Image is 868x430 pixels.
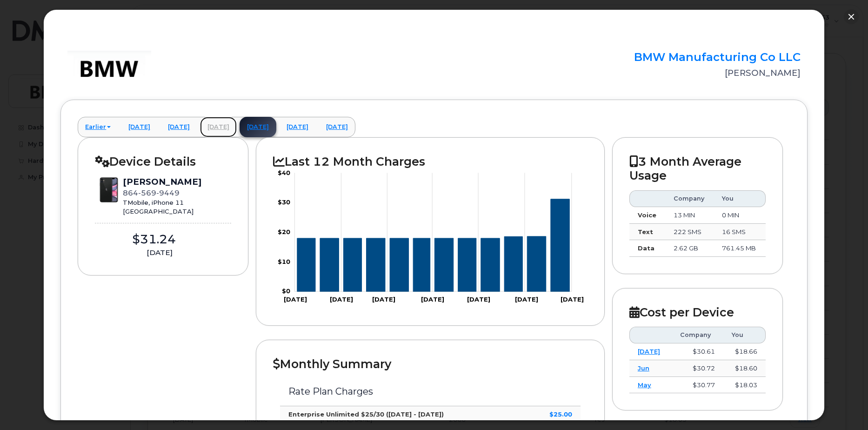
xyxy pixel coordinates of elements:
h2: Monthly Summary [273,357,588,371]
a: [DATE] [160,117,197,137]
h2: Cost per Device [629,305,766,319]
h2: Last 12 Month Charges [273,155,588,168]
strong: Data [638,244,654,252]
span: 9449 [156,188,180,197]
tspan: [DATE] [284,296,307,303]
a: [DATE] [279,117,316,137]
iframe: Messenger Launcher [828,390,861,423]
tspan: $0 [282,288,290,295]
span: 864 [123,188,180,197]
td: 222 SMS [665,224,714,241]
strong: Text [638,228,653,235]
td: $30.61 [672,343,723,360]
tspan: [DATE] [421,296,444,303]
th: You [714,190,765,207]
strong: $25.00 [549,410,572,418]
h3: Rate Plan Charges [288,386,572,396]
strong: Enterprise Unlimited $25/30 ([DATE] - [DATE]) [288,410,444,418]
tspan: $40 [278,169,290,176]
td: $30.77 [672,377,723,394]
a: [DATE] [638,348,660,355]
tspan: [DATE] [372,296,395,303]
div: TMobile, iPhone 11 [GEOGRAPHIC_DATA] [123,198,201,215]
tspan: [DATE] [467,296,490,303]
td: $18.66 [723,343,766,360]
td: 761.45 MB [714,240,765,257]
td: 16 SMS [714,224,765,241]
h2: 3 Month Average Usage [629,155,766,183]
tspan: $10 [278,258,290,265]
tspan: [DATE] [561,296,584,303]
td: $30.72 [672,360,723,377]
a: [DATE] [240,117,276,137]
tspan: [DATE] [515,296,538,303]
strong: Voice [638,211,656,219]
h2: Device Details [95,155,231,168]
th: You [723,327,766,343]
td: 13 MIN [665,207,714,224]
th: Company [672,327,723,343]
g: Chart [278,169,584,303]
div: [PERSON_NAME] [123,176,201,188]
tspan: [DATE] [330,296,353,303]
g: Series [297,199,570,292]
div: $31.24 [95,231,213,248]
div: [DATE] [95,248,224,258]
td: $18.60 [723,360,766,377]
a: May [638,381,651,389]
tspan: $20 [278,228,290,236]
td: $18.03 [723,377,766,394]
a: Jun [638,364,649,372]
td: 0 MIN [714,207,765,224]
td: 2.62 GB [665,240,714,257]
a: [DATE] [319,117,355,137]
tspan: $30 [278,199,290,206]
th: Company [665,190,714,207]
a: [DATE] [200,117,237,137]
